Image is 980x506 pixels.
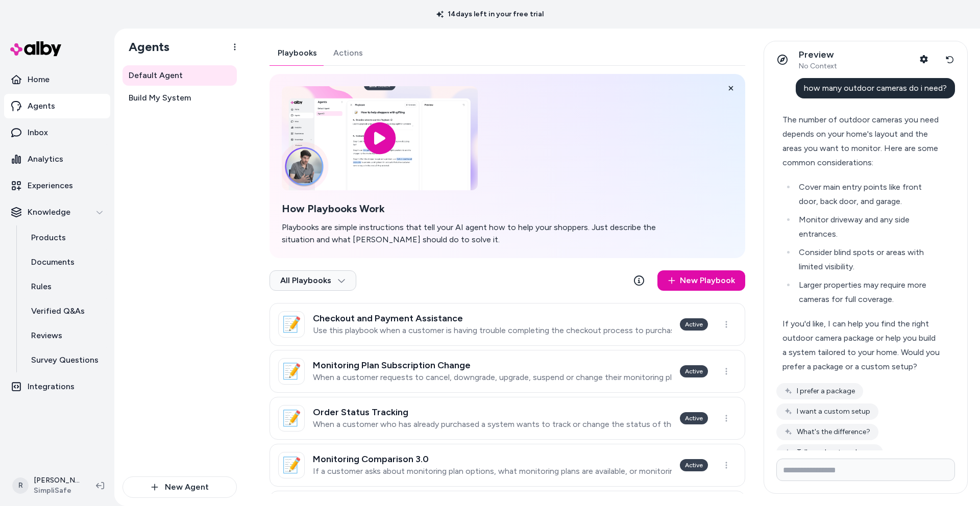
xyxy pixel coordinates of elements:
a: Analytics [4,147,110,171]
button: Actions [325,41,371,65]
a: Products [21,225,110,250]
p: Preview [799,49,837,61]
p: 14 days left in your free trial [430,9,550,19]
button: Tell me about packages [776,444,883,461]
h3: Checkout and Payment Assistance [313,313,672,323]
p: Verified Q&As [31,305,85,317]
input: Write your prompt here [776,459,955,481]
li: Consider blind spots or areas with limited visibility. [796,245,940,274]
h3: Monitoring Plan Subscription Change [313,360,672,370]
p: Experiences [28,180,73,192]
span: Default Agent [129,69,183,82]
button: I prefer a package [776,383,863,399]
p: Inbox [28,127,48,139]
h1: Agents [120,39,169,55]
p: Use this playbook when a customer is having trouble completing the checkout process to purchase t... [313,325,672,336]
a: Survey Questions [21,348,110,372]
div: Active [680,365,708,377]
a: Default Agent [122,65,237,86]
a: New Playbook [657,270,745,291]
p: Reviews [31,330,62,342]
button: All Playbooks [269,270,356,291]
a: 📝Monitoring Plan Subscription ChangeWhen a customer requests to cancel, downgrade, upgrade, suspe... [269,350,745,393]
p: Documents [31,256,75,268]
button: I want a custom setup [776,403,878,420]
div: Active [680,318,708,331]
p: When a customer requests to cancel, downgrade, upgrade, suspend or change their monitoring plan s... [313,372,672,383]
p: Playbooks are simple instructions that tell your AI agent how to help your shoppers. Just describ... [282,221,674,246]
a: Reviews [21,323,110,348]
div: If you'd like, I can help you find the right outdoor camera package or help you build a system ta... [782,317,940,374]
p: When a customer who has already purchased a system wants to track or change the status of their e... [313,419,672,429]
p: Rules [31,281,52,293]
span: No Context [799,62,837,71]
button: Knowledge [4,200,110,224]
span: how many outdoor cameras do i need? [804,83,947,93]
span: SimpliSafe [34,486,80,496]
a: Rules [21,274,110,299]
p: Products [31,232,66,244]
p: Knowledge [28,206,70,218]
div: 📝 [278,358,305,385]
div: Active [680,459,708,471]
p: [PERSON_NAME] [34,475,80,486]
button: Playbooks [269,41,325,65]
p: Analytics [28,153,63,165]
span: R [12,477,29,494]
h3: Order Status Tracking [313,407,672,417]
a: Agents [4,94,110,118]
button: R[PERSON_NAME]SimpliSafe [6,469,88,502]
a: 📝Monitoring Comparison 3.0If a customer asks about monitoring plan options, what monitoring plans... [269,444,745,487]
div: The number of outdoor cameras you need depends on your home's layout and the areas you want to mo... [782,113,940,170]
div: 📝 [278,405,305,432]
p: Survey Questions [31,354,99,366]
span: All Playbooks [280,275,346,286]
div: Active [680,412,708,424]
a: Verified Q&As [21,299,110,323]
a: Experiences [4,173,110,198]
a: Integrations [4,374,110,399]
a: Build My System [122,88,237,108]
div: 📝 [278,311,305,338]
button: New Agent [122,476,237,498]
li: Monitor driveway and any side entrances. [796,213,940,241]
a: 📝Order Status TrackingWhen a customer who has already purchased a system wants to track or change... [269,397,745,440]
span: Build My System [129,92,191,104]
h3: Monitoring Comparison 3.0 [313,454,672,464]
li: Cover main entry points like front door, back door, and garage. [796,180,940,209]
a: Inbox [4,120,110,145]
p: Integrations [28,381,75,393]
a: 📝Checkout and Payment AssistanceUse this playbook when a customer is having trouble completing th... [269,303,745,346]
p: Agents [28,100,55,112]
p: Home [28,73,50,86]
a: Documents [21,250,110,274]
h2: How Playbooks Work [282,203,674,215]
a: Home [4,67,110,92]
p: If a customer asks about monitoring plan options, what monitoring plans are available, or monitor... [313,466,672,476]
div: 📝 [278,452,305,478]
img: alby Logo [10,41,61,56]
li: Larger properties may require more cameras for full coverage. [796,278,940,307]
button: What's the difference? [776,424,878,440]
